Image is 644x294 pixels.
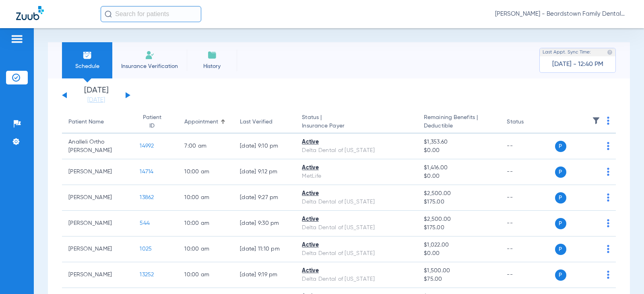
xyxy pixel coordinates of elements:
div: Last Verified [240,118,272,126]
span: $1,416.00 [424,164,494,172]
span: $0.00 [424,249,494,258]
div: Delta Dental of [US_STATE] [302,146,411,155]
div: Patient ID [140,113,164,130]
td: 10:00 AM [178,211,233,236]
div: Delta Dental of [US_STATE] [302,224,411,232]
td: -- [500,134,555,159]
img: last sync help info [607,49,613,55]
img: group-dot-blue.svg [607,168,609,176]
img: Zuub Logo [16,6,44,20]
div: Delta Dental of [US_STATE] [302,275,411,284]
div: Patient Name [68,118,127,126]
th: Remaining Benefits | [417,111,500,134]
span: History [193,62,231,70]
input: Search for patients [101,6,201,22]
div: Patient Name [68,118,104,126]
td: Analleli Ortho [PERSON_NAME] [62,134,133,159]
td: [DATE] 9:12 PM [233,159,295,185]
span: $0.00 [424,172,494,181]
div: Appointment [184,118,218,126]
td: [PERSON_NAME] [62,262,133,288]
div: Active [302,138,411,146]
td: [DATE] 9:30 PM [233,211,295,236]
td: -- [500,159,555,185]
img: History [207,50,217,60]
img: Search Icon [105,10,112,18]
span: Schedule [68,62,106,70]
span: P [555,269,566,281]
div: Delta Dental of [US_STATE] [302,249,411,258]
td: -- [500,185,555,211]
div: Active [302,189,411,198]
span: Insurance Verification [118,62,181,70]
td: [PERSON_NAME] [62,185,133,211]
td: 10:00 AM [178,185,233,211]
th: Status [500,111,555,134]
span: 13862 [140,195,154,200]
span: $0.00 [424,146,494,155]
span: $1,500.00 [424,267,494,275]
img: group-dot-blue.svg [607,219,609,227]
span: $75.00 [424,275,494,284]
img: group-dot-blue.svg [607,142,609,150]
span: $2,500.00 [424,215,494,224]
td: 10:00 AM [178,159,233,185]
span: $1,353.60 [424,138,494,146]
span: 544 [140,220,150,226]
td: [DATE] 9:19 PM [233,262,295,288]
div: Active [302,267,411,275]
span: $175.00 [424,198,494,206]
img: hamburger-icon [10,34,23,44]
div: Active [302,215,411,224]
span: $1,022.00 [424,241,494,249]
span: Insurance Payer [302,122,411,130]
div: Last Verified [240,118,289,126]
div: Delta Dental of [US_STATE] [302,198,411,206]
td: [DATE] 9:10 PM [233,134,295,159]
td: 10:00 AM [178,262,233,288]
span: P [555,167,566,178]
td: 10:00 AM [178,236,233,262]
td: 7:00 AM [178,134,233,159]
img: filter.svg [592,117,600,125]
div: Active [302,241,411,249]
img: group-dot-blue.svg [607,193,609,201]
td: -- [500,236,555,262]
span: $2,500.00 [424,189,494,198]
td: [DATE] 11:10 PM [233,236,295,262]
span: [DATE] - 12:40 PM [552,60,603,68]
img: Schedule [83,50,92,60]
span: 1025 [140,246,152,252]
span: 13252 [140,272,154,278]
span: 14992 [140,143,154,149]
span: P [555,141,566,152]
div: Patient ID [140,113,171,130]
span: Deductible [424,122,494,130]
img: group-dot-blue.svg [607,245,609,253]
td: [DATE] 9:27 PM [233,185,295,211]
span: P [555,192,566,204]
div: MetLife [302,172,411,181]
span: Last Appt. Sync Time: [543,48,591,56]
span: P [555,218,566,229]
a: [DATE] [72,96,120,104]
td: -- [500,262,555,288]
div: Appointment [184,118,227,126]
th: Status | [295,111,417,134]
span: $175.00 [424,224,494,232]
img: Manual Insurance Verification [145,50,155,60]
td: [PERSON_NAME] [62,159,133,185]
img: group-dot-blue.svg [607,271,609,279]
span: P [555,244,566,255]
img: group-dot-blue.svg [607,117,609,125]
span: 14714 [140,169,153,175]
td: [PERSON_NAME] [62,236,133,262]
td: -- [500,211,555,236]
span: [PERSON_NAME] - Beardstown Family Dental [495,10,628,18]
div: Active [302,164,411,172]
li: [DATE] [72,86,120,104]
td: [PERSON_NAME] [62,211,133,236]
